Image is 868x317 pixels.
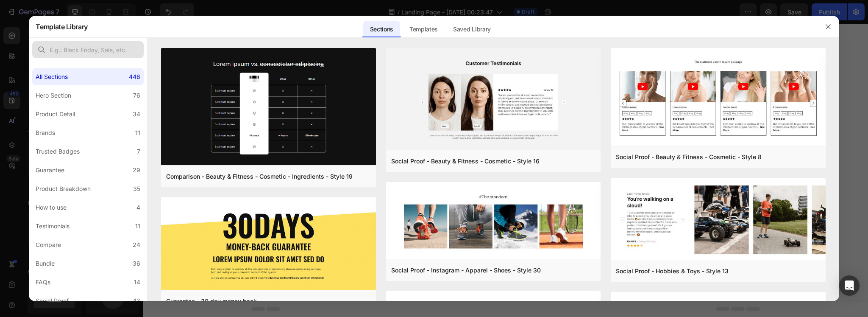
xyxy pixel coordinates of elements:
[161,48,376,167] img: c19.png
[32,50,76,56] div: Domain Overview
[36,72,68,82] div: All Sections
[267,213,325,221] span: inspired by CRO experts
[36,184,91,194] div: Product Breakdown
[36,240,61,250] div: Compare
[386,182,601,261] img: sp30.png
[14,22,20,29] img: website_grey.svg
[133,240,140,250] div: 24
[166,171,353,182] div: Comparison - Beauty & Fitness - Cosmetic - Ingredients - Style 19
[133,90,140,101] div: 76
[394,213,457,221] span: then drag & drop elements
[611,178,825,261] img: sp13.png
[337,213,382,221] span: from URL or image
[271,203,323,212] div: Choose templates
[36,221,70,231] div: Testimonials
[391,265,541,275] div: Social Proof - Instagram - Apparel - Shoes - Style 30
[36,128,55,138] div: Brands
[839,275,860,296] div: Open Intercom Messenger
[342,136,382,158] button: <p>Button</p>
[36,16,88,38] h2: Template Library
[135,128,140,138] div: 11
[36,165,64,175] div: Guarantee
[616,152,762,162] div: Social Proof - Beauty & Fitness - Cosmetic - Style 8
[129,72,140,82] div: 446
[611,48,825,147] img: sp8.png
[133,109,140,119] div: 34
[353,141,372,153] p: Button
[22,22,93,29] div: Domain: [DOMAIN_NAME]
[137,146,140,157] div: 7
[391,156,540,166] div: Social Proof - Beauty & Fitness - Cosmetic - Style 16
[32,41,144,58] input: E.g.: Black Friday, Sale, etc.
[36,90,71,101] div: Hero Section
[36,202,67,213] div: How to use
[36,146,80,157] div: Trusted Badges
[400,203,452,212] div: Add blank section
[133,296,140,306] div: 43
[134,277,140,287] div: 14
[133,165,140,175] div: 29
[338,203,382,212] div: Generate layout
[133,184,140,194] div: 35
[166,296,257,306] div: Guarantee - 30 day money back
[616,266,729,276] div: Social Proof - Hobbies & Toys - Style 13
[446,21,498,38] div: Saved Library
[342,184,383,193] span: Add section
[14,14,20,20] img: logo_orange.svg
[24,14,42,20] div: v 4.0.25
[36,109,75,119] div: Product Detail
[36,277,50,287] div: FAQs
[84,49,91,56] img: tab_keywords_by_traffic_grey.svg
[363,21,400,38] div: Sections
[94,50,143,56] div: Keywords by Traffic
[136,202,140,213] div: 4
[135,221,140,231] div: 11
[161,197,376,292] img: g30.png
[23,49,30,56] img: tab_domain_overview_orange.svg
[133,258,140,269] div: 36
[386,48,601,151] img: sp16.png
[403,21,445,38] div: Templates
[36,258,55,269] div: Bundle
[36,296,69,306] div: Social Proof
